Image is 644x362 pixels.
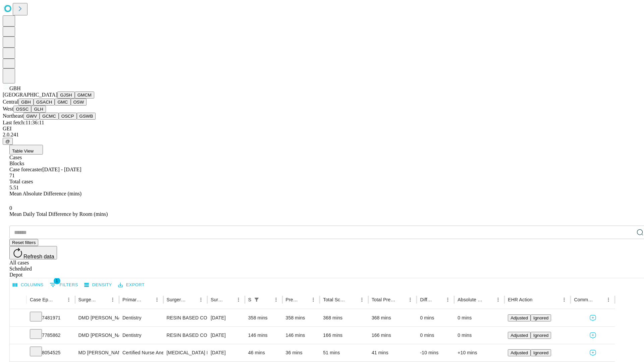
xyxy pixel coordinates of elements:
span: Case forecaster [9,167,42,172]
div: DMD [PERSON_NAME] [PERSON_NAME] Dmd [78,327,116,344]
div: Certified Nurse Anesthetist [122,344,160,361]
button: Expand [13,330,23,342]
span: Ignored [533,333,548,338]
div: 8054525 [30,344,72,361]
div: 7785862 [30,327,72,344]
div: +10 mins [458,344,501,361]
span: Mean Daily Total Difference by Room (mins) [9,211,108,217]
button: Sort [187,295,196,304]
button: GJSH [57,92,75,99]
button: Menu [559,295,569,304]
button: Adjusted [508,314,531,321]
button: GSWB [77,113,96,120]
button: Menu [406,295,415,304]
button: Sort [594,295,604,304]
div: Scheduled In Room Duration [248,297,251,302]
button: Reset filters [9,239,38,246]
button: Sort [99,295,108,304]
button: Show filters [252,295,261,304]
button: Export [116,280,146,290]
span: 1 [54,278,60,284]
button: Adjusted [508,332,531,339]
span: Refresh data [23,254,54,259]
div: GEI [3,126,641,132]
div: 358 mins [286,309,317,326]
span: Ignored [533,315,548,320]
span: Northeast [3,113,23,119]
span: Adjusted [511,315,528,320]
div: 36 mins [286,344,317,361]
button: Show filters [48,280,80,290]
div: 358 mins [248,309,279,326]
span: GBH [9,85,21,91]
div: RESIN BASED COMPOSITE 1 SURFACE, POSTERIOR [167,327,204,344]
div: [DATE] [211,344,241,361]
button: Menu [64,295,73,304]
button: Density [83,280,114,290]
button: Sort [533,295,542,304]
div: Primary Service [122,297,142,302]
button: Ignored [531,314,551,321]
div: 0 mins [458,327,501,344]
button: Menu [196,295,206,304]
button: Table View [9,145,43,155]
button: Expand [13,347,23,359]
button: Menu [309,295,318,304]
button: Sort [396,295,406,304]
div: 2.0.241 [3,132,641,138]
div: Dentistry [122,309,160,326]
div: 146 mins [286,327,317,344]
button: Menu [357,295,367,304]
button: GSACH [34,99,55,106]
button: Ignored [531,349,551,356]
button: Ignored [531,332,551,339]
button: Menu [604,295,613,304]
div: 0 mins [420,327,451,344]
button: Sort [143,295,152,304]
div: Comments [574,297,593,302]
div: MD [PERSON_NAME] [PERSON_NAME] Md [78,344,116,361]
div: 46 mins [248,344,279,361]
span: Reset filters [12,240,36,245]
button: Menu [234,295,243,304]
button: GLH [31,106,46,113]
div: 166 mins [372,327,414,344]
button: GWV [23,113,40,120]
span: West [3,106,13,112]
div: 166 mins [323,327,365,344]
button: Sort [224,295,234,304]
div: Case Epic Id [30,297,54,302]
button: GMCM [75,92,94,99]
button: Menu [493,295,503,304]
button: @ [3,138,13,145]
button: Menu [443,295,452,304]
button: OSCP [59,113,77,120]
div: Predicted In Room Duration [286,297,299,302]
div: Surgery Name [167,297,186,302]
button: Menu [271,295,281,304]
div: 1 active filter [252,295,261,304]
span: 0 [9,205,12,211]
button: OSSC [13,106,32,113]
span: Adjusted [511,333,528,338]
div: 7481971 [30,309,72,326]
div: EHR Action [508,297,532,302]
span: Table View [12,148,34,154]
div: 41 mins [372,344,414,361]
div: 0 mins [458,309,501,326]
button: GCMC [40,113,59,120]
button: Sort [55,295,64,304]
div: RESIN BASED COMPOSITE 4/OR MORE SURFACES, ANTERIOR [167,309,204,326]
button: OSW [71,99,87,106]
div: Total Scheduled Duration [323,297,347,302]
span: [GEOGRAPHIC_DATA] [3,92,57,98]
div: [DATE] [211,327,241,344]
button: Sort [434,295,443,304]
button: GBH [18,99,34,106]
div: 0 mins [420,309,451,326]
button: Adjusted [508,349,531,356]
button: Refresh data [9,246,57,259]
div: DMD [PERSON_NAME] [PERSON_NAME] Dmd [78,309,116,326]
span: 5.51 [9,185,19,190]
button: Sort [348,295,357,304]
